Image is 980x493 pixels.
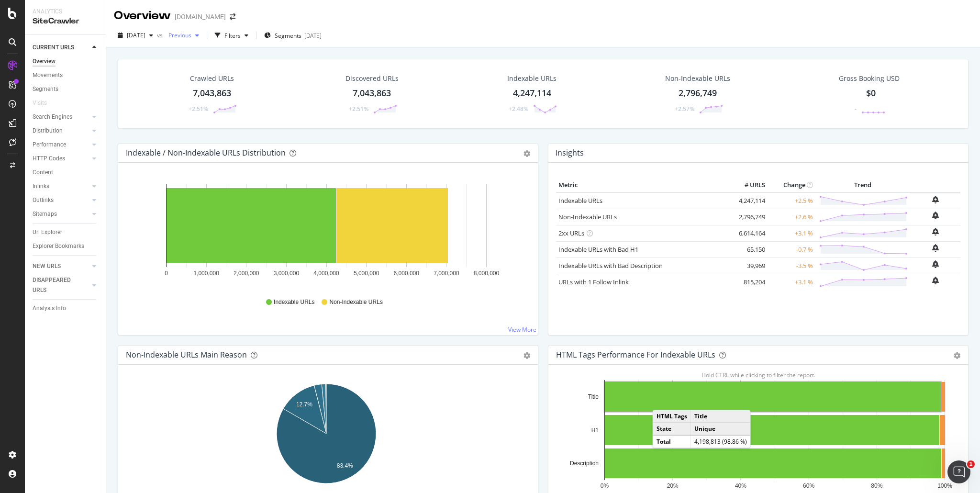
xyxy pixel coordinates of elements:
[190,74,234,83] div: Crawled URLs
[33,303,66,314] div: Analysis Info
[33,98,56,108] a: Visits
[165,270,168,277] text: 0
[690,423,750,436] td: Unique
[675,105,694,113] div: +2.57%
[967,460,975,468] span: 1
[345,74,399,83] div: Discovered URLs
[337,462,353,469] text: 83.4%
[690,436,750,448] td: 4,198,813 (98.86 %)
[33,16,98,27] div: SiteCrawler
[211,28,252,43] button: Filters
[175,12,226,22] div: [DOMAIN_NAME]
[353,87,391,100] div: 7,043,863
[33,154,89,164] a: HTTP Codes
[33,84,99,94] a: Segments
[729,192,768,209] td: 4,247,114
[126,178,527,289] svg: A chart.
[839,74,900,83] span: Gross Booking USD
[947,460,970,483] iframe: Intercom live chat
[33,70,63,80] div: Movements
[394,270,420,277] text: 6,000,000
[932,228,939,235] div: bell-plus
[509,105,528,113] div: +2.48%
[768,258,815,274] td: -3.5 %
[126,148,286,157] div: Indexable / Non-Indexable URLs Distribution
[33,43,74,53] div: CURRENT URLS
[165,28,203,43] button: Previous
[556,380,957,491] div: A chart.
[313,270,339,277] text: 4,000,000
[558,261,663,270] a: Indexable URLs with Bad Description
[114,28,157,43] button: [DATE]
[729,209,768,225] td: 2,796,749
[932,244,939,252] div: bell-plus
[275,32,301,40] span: Segments
[768,178,815,192] th: Change
[937,482,952,489] text: 100%
[679,87,717,100] div: 2,796,749
[768,192,815,209] td: +2.5 %
[556,146,584,159] h4: Insights
[556,350,715,359] div: HTML Tags Performance for Indexable URLs
[558,229,584,237] a: 2xx URLs
[33,126,63,136] div: Distribution
[234,270,259,277] text: 2,000,000
[729,225,768,241] td: 6,614,164
[349,105,368,113] div: +2.51%
[591,427,599,434] text: H1
[768,225,815,241] td: +3.1 %
[523,150,530,157] div: gear
[558,196,602,205] a: Indexable URLs
[33,261,89,271] a: NEW URLS
[434,270,459,277] text: 7,000,000
[653,423,691,436] td: State
[33,140,89,150] a: Performance
[932,212,939,219] div: bell-plus
[768,209,815,225] td: +2.6 %
[33,56,56,67] div: Overview
[33,181,89,191] a: Inlinks
[33,168,53,178] div: Content
[33,70,99,80] a: Movements
[127,31,145,39] span: 2025 Aug. 1st
[507,74,557,83] div: Indexable URLs
[33,275,81,295] div: DISAPPEARED URLS
[33,98,47,108] div: Visits
[33,112,89,122] a: Search Engines
[954,352,960,359] div: gear
[653,410,691,423] td: HTML Tags
[815,178,910,192] th: Trend
[871,482,882,489] text: 80%
[558,278,629,286] a: URLs with 1 Follow Inlink
[33,209,89,219] a: Sitemaps
[803,482,814,489] text: 60%
[33,275,89,295] a: DISAPPEARED URLS
[33,303,99,314] a: Analysis Info
[33,126,89,136] a: Distribution
[329,298,382,306] span: Non-Indexable URLs
[665,74,730,83] div: Non-Indexable URLs
[33,84,58,94] div: Segments
[558,245,638,254] a: Indexable URLs with Bad H1
[33,227,99,237] a: Url Explorer
[33,112,72,122] div: Search Engines
[932,277,939,284] div: bell-plus
[189,105,208,113] div: +2.51%
[157,31,165,39] span: vs
[570,460,599,467] text: Description
[354,270,379,277] text: 5,000,000
[523,352,530,359] div: gear
[274,270,300,277] text: 3,000,000
[296,401,312,408] text: 12.7%
[729,178,768,192] th: # URLS
[193,270,219,277] text: 1,000,000
[513,87,551,100] div: 4,247,114
[729,274,768,290] td: 815,204
[855,105,857,113] div: -
[588,393,599,400] text: Title
[126,380,527,491] div: A chart.
[165,31,191,39] span: Previous
[866,87,876,99] span: $0
[193,87,231,100] div: 7,043,863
